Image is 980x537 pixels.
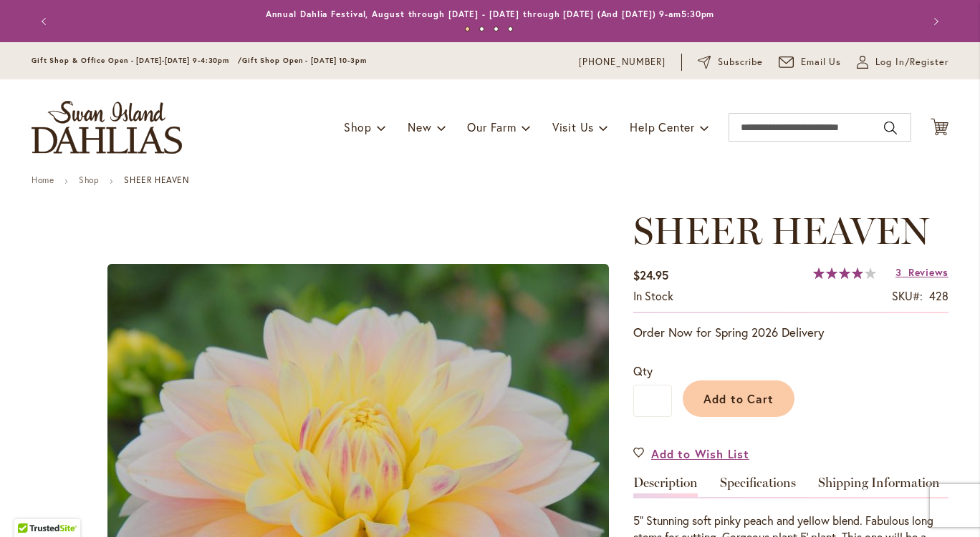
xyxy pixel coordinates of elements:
[344,119,372,134] span: Shop
[266,9,715,19] a: Annual Dahlia Festival, August through [DATE] - [DATE] through [DATE] (And [DATE]) 9-am5:30pm
[929,288,948,305] div: 428
[813,267,876,279] div: 78%
[683,380,794,417] button: Add to Cart
[633,476,698,497] a: Description
[630,119,695,134] span: Help Center
[920,7,948,36] button: Next
[32,101,182,154] a: store logo
[651,445,749,462] span: Add to Wish List
[703,391,774,406] span: Add to Cart
[720,476,796,497] a: Specifications
[494,26,499,31] button: 3 of 4
[801,55,842,69] span: Email Us
[32,56,242,65] span: Gift Shop & Office Open - [DATE]-[DATE] 9-4:30pm /
[895,265,902,279] span: 3
[552,119,594,134] span: Visit Us
[633,288,673,305] div: Availability
[508,26,513,31] button: 4 of 4
[633,363,653,378] span: Qty
[633,208,929,253] span: SHEER HEAVEN
[633,445,749,462] a: Add to Wish List
[857,55,948,69] a: Log In/Register
[633,288,673,303] span: In stock
[479,26,484,31] button: 2 of 4
[698,55,763,69] a: Subscribe
[579,55,666,69] a: [PHONE_NUMBER]
[633,267,668,282] span: $24.95
[633,324,948,341] p: Order Now for Spring 2026 Delivery
[467,119,516,134] span: Our Farm
[465,26,470,31] button: 1 of 4
[408,119,431,134] span: New
[242,56,367,65] span: Gift Shop Open - [DATE] 10-3pm
[718,55,763,69] span: Subscribe
[892,288,923,303] strong: SKU
[32,7,60,36] button: Previous
[875,55,948,69] span: Log In/Register
[895,265,948,279] a: 3 Reviews
[908,265,948,279] span: Reviews
[124,174,189,185] strong: SHEER HEAVEN
[32,174,54,185] a: Home
[818,476,940,497] a: Shipping Information
[779,55,842,69] a: Email Us
[79,174,99,185] a: Shop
